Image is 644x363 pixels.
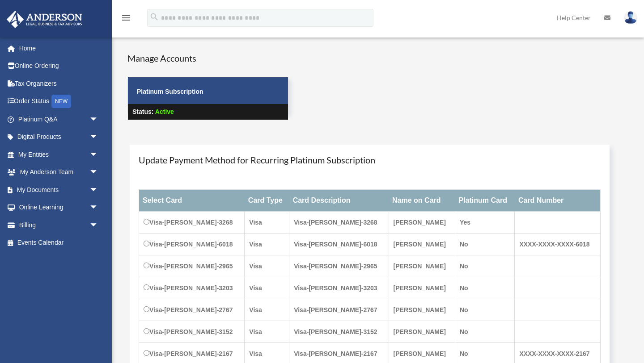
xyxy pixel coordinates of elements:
[127,52,288,64] h4: Manage Accounts
[89,110,107,129] span: arrow_drop_down
[455,299,515,321] td: No
[289,212,389,234] td: Visa-[PERSON_NAME]-3268
[139,255,245,277] td: Visa-[PERSON_NAME]-2965
[624,11,637,24] img: User Pic
[4,11,85,28] img: Anderson Advisors Platinum Portal
[149,12,159,22] i: search
[132,108,153,115] strong: Status:
[389,299,455,321] td: [PERSON_NAME]
[6,75,112,92] a: Tax Organizers
[139,190,245,212] th: Select Card
[89,163,107,182] span: arrow_drop_down
[389,255,455,277] td: [PERSON_NAME]
[289,190,389,212] th: Card Description
[245,234,289,255] td: Visa
[289,234,389,255] td: Visa-[PERSON_NAME]-6018
[139,321,245,343] td: Visa-[PERSON_NAME]-3152
[389,234,455,255] td: [PERSON_NAME]
[155,108,174,115] span: Active
[6,234,112,252] a: Events Calendar
[455,277,515,299] td: No
[6,181,112,199] a: My Documentsarrow_drop_down
[51,95,71,108] div: NEW
[245,255,289,277] td: Visa
[289,321,389,343] td: Visa-[PERSON_NAME]-3152
[139,277,245,299] td: Visa-[PERSON_NAME]-3203
[515,234,600,255] td: XXXX-XXXX-XXXX-6018
[139,212,245,234] td: Visa-[PERSON_NAME]-3268
[6,128,112,146] a: Digital Productsarrow_drop_down
[6,110,112,128] a: Platinum Q&Aarrow_drop_down
[89,146,107,164] span: arrow_drop_down
[121,13,131,23] i: menu
[89,216,107,234] span: arrow_drop_down
[6,199,112,217] a: Online Learningarrow_drop_down
[455,255,515,277] td: No
[89,181,107,199] span: arrow_drop_down
[389,321,455,343] td: [PERSON_NAME]
[289,255,389,277] td: Visa-[PERSON_NAME]-2965
[289,277,389,299] td: Visa-[PERSON_NAME]-3203
[6,92,112,111] a: Order StatusNEW
[389,212,455,234] td: [PERSON_NAME]
[139,154,601,166] h4: Update Payment Method for Recurring Platinum Subscription
[389,190,455,212] th: Name on Card
[245,321,289,343] td: Visa
[245,212,289,234] td: Visa
[455,321,515,343] td: No
[245,299,289,321] td: Visa
[6,216,112,234] a: Billingarrow_drop_down
[455,190,515,212] th: Platinum Card
[137,88,203,95] strong: Platinum Subscription
[6,163,112,181] a: My Anderson Teamarrow_drop_down
[89,128,107,146] span: arrow_drop_down
[245,190,289,212] th: Card Type
[6,146,112,163] a: My Entitiesarrow_drop_down
[245,277,289,299] td: Visa
[389,277,455,299] td: [PERSON_NAME]
[6,39,112,57] a: Home
[289,299,389,321] td: Visa-[PERSON_NAME]-2767
[139,299,245,321] td: Visa-[PERSON_NAME]-2767
[6,57,112,75] a: Online Ordering
[455,212,515,234] td: Yes
[121,16,131,23] a: menu
[139,234,245,255] td: Visa-[PERSON_NAME]-6018
[455,234,515,255] td: No
[89,199,107,217] span: arrow_drop_down
[515,190,600,212] th: Card Number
